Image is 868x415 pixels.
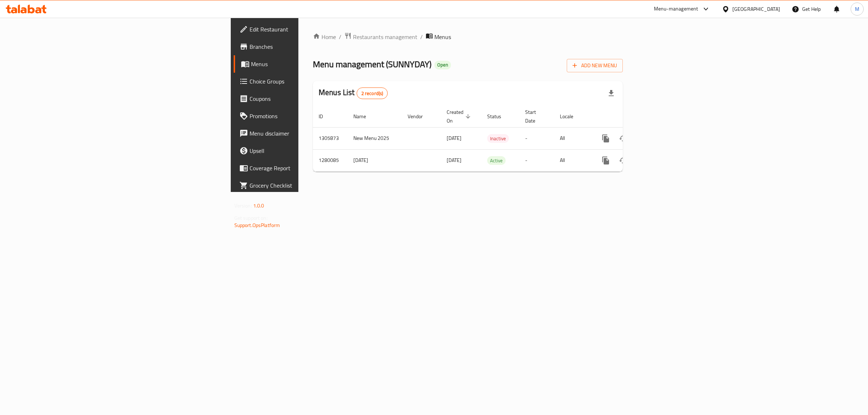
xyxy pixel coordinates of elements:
span: Status [487,112,511,121]
div: Export file [603,85,620,102]
a: Restaurants management [344,32,417,42]
div: Menu-management [654,5,698,13]
a: Promotions [234,107,376,125]
span: Edit Restaurant [250,25,370,34]
a: Menu disclaimer [234,125,376,142]
a: Edit Restaurant [234,21,376,38]
li: / [420,33,423,41]
div: Inactive [487,134,509,143]
a: Grocery Checklist [234,177,376,194]
span: Version: [234,201,252,210]
span: Grocery Checklist [250,181,370,190]
span: Coverage Report [250,164,370,172]
span: Menu disclaimer [250,129,370,138]
span: Name [353,112,375,121]
span: Inactive [487,134,509,143]
button: more [597,152,614,169]
a: Support.OpsPlatform [234,221,280,230]
span: M [855,5,859,13]
button: more [597,130,614,147]
span: Menus [251,60,370,68]
span: Coupons [250,94,370,103]
td: - [519,127,554,149]
a: Upsell [234,142,376,159]
button: Add New Menu [567,59,623,72]
span: ID [319,112,332,121]
span: Created On [447,108,473,125]
td: - [519,149,554,171]
a: Menus [234,55,376,73]
a: Choice Groups [234,73,376,90]
a: Coupons [234,90,376,107]
span: Get support on: [234,213,268,223]
span: [DATE] [447,133,461,143]
span: Upsell [250,146,370,155]
span: 1.0.0 [253,201,264,210]
span: [DATE] [447,155,461,165]
span: Add New Menu [573,61,617,70]
span: Locale [560,112,583,121]
span: Branches [250,42,370,51]
span: Vendor [408,112,432,121]
th: Actions [591,106,672,128]
h2: Menus List [319,87,388,99]
a: Branches [234,38,376,55]
a: Coverage Report [234,159,376,177]
span: Open [434,62,451,68]
nav: breadcrumb [313,32,623,42]
div: Active [487,156,506,165]
table: enhanced table [313,106,672,172]
div: [GEOGRAPHIC_DATA] [732,5,780,13]
span: Menus [434,33,451,41]
span: Promotions [250,112,370,120]
button: Change Status [614,130,632,147]
td: All [554,127,591,149]
button: Change Status [614,152,632,169]
td: All [554,149,591,171]
div: Total records count [357,87,388,99]
span: Start Date [525,108,545,125]
span: 2 record(s) [357,90,388,97]
span: Restaurants management [353,33,417,41]
span: Choice Groups [250,77,370,86]
div: Open [434,61,451,69]
span: Active [487,157,506,165]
